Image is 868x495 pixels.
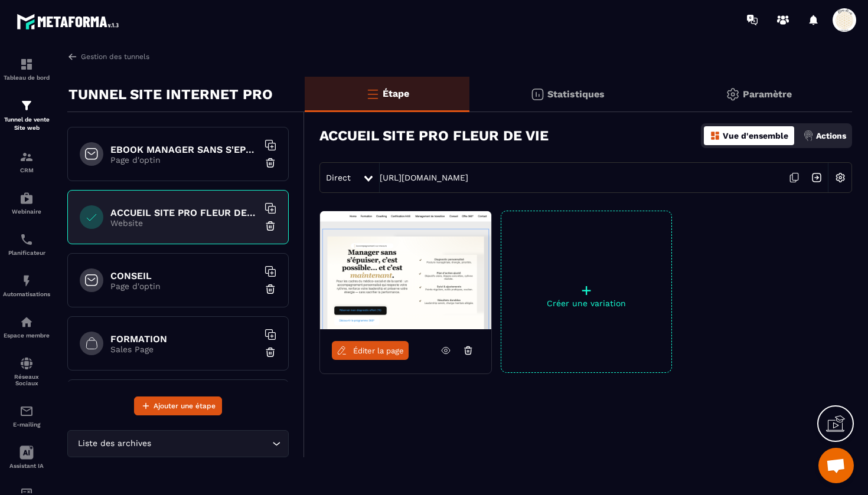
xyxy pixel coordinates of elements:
[805,166,828,189] img: arrow-next.bcc2205e.svg
[3,116,50,132] p: Tunnel de vente Site web
[265,283,276,295] img: trash
[530,87,544,101] img: stats.20deebd0.svg
[547,88,605,100] p: Statistiques
[110,270,258,281] h6: CONSEIL
[3,463,50,469] p: Assistant IA
[67,51,149,62] a: Gestion des tunnels
[380,173,468,182] a: [URL][DOMAIN_NAME]
[3,208,50,215] p: Webinaire
[19,232,34,247] img: scheduler
[17,11,123,32] img: logo
[3,265,50,306] a: automationsautomationsAutomatisations
[19,150,34,164] img: formation
[3,224,50,265] a: schedulerschedulerPlanificateur
[3,437,50,478] a: Assistant IA
[723,131,788,140] p: Vue d'ensemble
[3,421,50,428] p: E-mailing
[816,131,846,140] p: Actions
[19,99,34,113] img: formation
[3,306,50,348] a: automationsautomationsEspace membre
[134,396,222,415] button: Ajouter une étape
[19,57,34,71] img: formation
[67,51,78,62] img: arrow
[3,90,50,141] a: formationformationTunnel de vente Site web
[265,157,276,169] img: trash
[326,173,351,182] span: Direct
[3,74,50,81] p: Tableau de bord
[332,341,409,360] a: Éditer la page
[110,281,258,291] p: Page d'optin
[3,291,50,297] p: Automatisations
[3,167,50,173] p: CRM
[818,448,854,483] div: Ouvrir le chat
[366,87,380,101] img: bars-o.4a397970.svg
[3,332,50,339] p: Espace membre
[3,48,50,90] a: formationformationTableau de bord
[110,144,258,155] h6: EBOOK MANAGER SANS S'EPUISER OFFERT
[19,356,34,371] img: social-network
[726,87,740,101] img: setting-gr.5f69749f.svg
[3,395,50,437] a: emailemailE-mailing
[68,83,273,106] p: TUNNEL SITE INTERNET PRO
[154,437,269,450] input: Search for option
[3,182,50,224] a: automationsautomationsWebinaire
[75,437,154,450] span: Liste des archives
[19,315,34,329] img: automations
[319,127,549,144] h3: ACCUEIL SITE PRO FLEUR DE VIE
[110,218,258,228] p: Website
[67,430,289,457] div: Search for option
[19,404,34,418] img: email
[154,400,216,412] span: Ajouter une étape
[501,282,671,299] p: +
[265,220,276,232] img: trash
[110,155,258,165] p: Page d'optin
[320,211,491,329] img: image
[829,166,851,189] img: setting-w.858f3a88.svg
[19,274,34,288] img: automations
[501,299,671,308] p: Créer une variation
[353,346,404,355] span: Éditer la page
[3,348,50,395] a: social-networksocial-networkRéseaux Sociaux
[19,191,34,205] img: automations
[383,88,409,99] p: Étape
[803,130,814,141] img: actions.d6e523a2.png
[110,333,258,345] h6: FORMATION
[265,346,276,358] img: trash
[710,130,720,141] img: dashboard-orange.40269519.svg
[3,141,50,182] a: formationformationCRM
[3,373,50,386] p: Réseaux Sociaux
[743,88,792,100] p: Paramètre
[3,250,50,256] p: Planificateur
[110,345,258,354] p: Sales Page
[110,207,258,218] h6: ACCUEIL SITE PRO FLEUR DE VIE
